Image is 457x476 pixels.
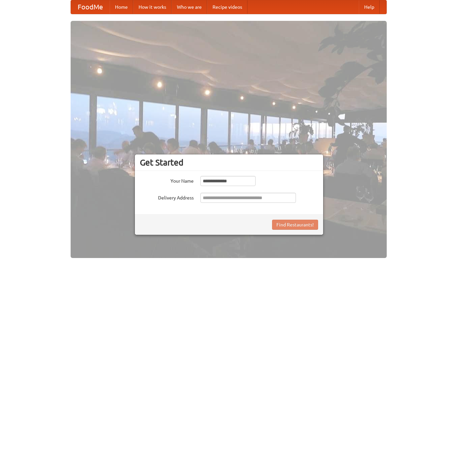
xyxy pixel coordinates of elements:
[172,0,207,14] a: Who we are
[272,220,318,230] button: Find Restaurants!
[110,0,133,14] a: Home
[71,0,110,14] a: FoodMe
[140,193,194,201] label: Delivery Address
[359,0,380,14] a: Help
[140,157,318,168] h3: Get Started
[133,0,172,14] a: How it works
[140,176,194,184] label: Your Name
[207,0,247,14] a: Recipe videos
